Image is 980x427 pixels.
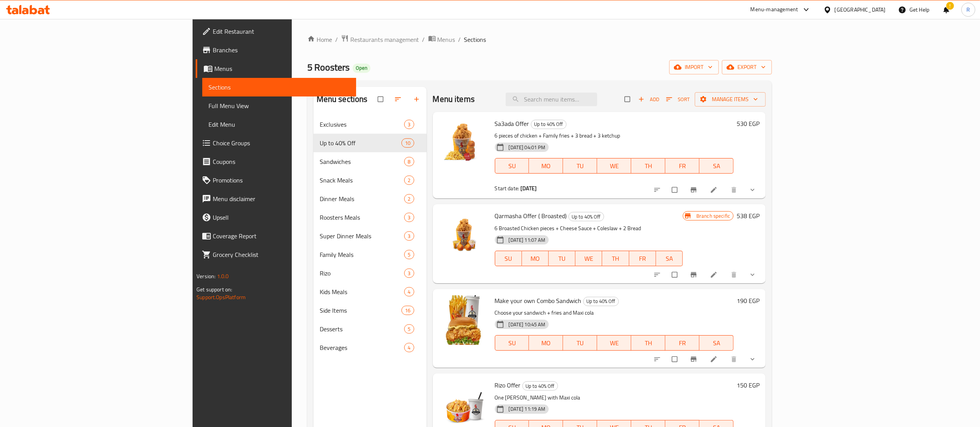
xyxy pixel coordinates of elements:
[353,64,370,73] div: Open
[404,343,414,352] div: items
[506,144,549,151] span: [DATE] 04:01 PM
[620,92,636,107] span: Select section
[568,212,604,221] div: Up to 40% Off
[685,266,704,283] button: Branch-specific-item
[401,306,414,315] div: items
[320,269,405,278] div: Rizo
[405,288,413,296] span: 4
[320,250,405,259] div: Family Meals
[629,251,656,266] button: FR
[313,282,427,301] div: Kids Meals4
[495,158,529,174] button: SU
[744,351,763,368] button: show more
[341,34,419,45] a: Restaurants management
[213,45,350,55] span: Branches
[600,160,628,172] span: WE
[597,158,631,174] button: WE
[631,158,665,174] button: TH
[313,301,427,320] div: Side Items16
[202,115,356,134] a: Edit Menu
[665,158,699,174] button: FR
[495,183,520,193] span: Start date:
[213,176,350,185] span: Promotions
[661,93,695,105] span: Sort items
[313,320,427,338] div: Desserts5
[217,271,229,281] span: 1.0.0
[320,213,405,222] div: Roosters Meals
[529,158,563,174] button: MO
[439,295,489,345] img: Make your own Combo Sandwich
[313,208,427,227] div: Roosters Meals3
[433,93,475,105] h2: Menu items
[320,306,402,315] span: Side Items
[597,335,631,351] button: WE
[458,35,461,44] li: /
[320,194,405,203] div: Dinner Meals
[320,138,402,148] span: Up to 40% Off
[966,5,970,14] span: R
[675,62,713,72] span: import
[584,297,618,306] span: Up to 40% Off
[495,379,521,391] span: Rizo Offer
[313,264,427,282] div: Rizo3
[320,157,405,166] span: Sandwiches
[602,251,629,266] button: TH
[313,134,427,152] div: Up to 40% Off10
[725,181,744,198] button: delete
[749,355,756,363] svg: Show Choices
[669,60,719,74] button: import
[695,92,766,107] button: Manage items
[703,160,730,172] span: SA
[636,93,661,105] span: Add item
[699,158,734,174] button: SA
[835,5,886,14] div: [GEOGRAPHIC_DATA]
[506,321,549,328] span: [DATE] 10:45 AM
[725,351,744,368] button: delete
[525,253,546,264] span: MO
[495,393,734,403] p: One [PERSON_NAME] with Maxi cola
[320,343,405,352] div: Beverages
[405,270,413,277] span: 3
[320,176,405,185] span: Snack Meals
[520,183,537,193] b: [DATE]
[320,287,405,296] div: Kids Meals
[320,120,405,129] div: Exclusives
[751,5,798,14] div: Menu-management
[737,380,760,391] h6: 150 EGP
[213,231,350,241] span: Coverage Report
[213,250,350,259] span: Grocery Checklist
[506,236,549,244] span: [DATE] 11:07 AM
[575,251,602,266] button: WE
[196,284,232,294] span: Get support on:
[737,118,760,129] h6: 530 EGP
[495,118,529,129] span: Sa3ada Offer
[710,271,719,279] a: Edit menu item
[404,120,414,129] div: items
[405,121,413,128] span: 3
[631,335,665,351] button: TH
[744,181,763,198] button: show more
[405,325,413,333] span: 5
[402,139,413,147] span: 10
[634,337,662,349] span: TH
[405,214,413,221] span: 3
[464,35,486,44] span: Sections
[693,212,733,220] span: Branch specific
[208,120,350,129] span: Edit Menu
[313,115,427,134] div: Exclusives3
[439,210,489,260] img: Qarmasha Offer ( Broasted)
[404,324,414,334] div: items
[353,65,370,71] span: Open
[605,253,626,264] span: TH
[437,35,455,44] span: Menus
[506,405,549,413] span: [DATE] 11:19 AM
[725,266,744,283] button: delete
[213,27,350,36] span: Edit Restaurant
[636,93,661,105] button: Add
[196,292,246,302] a: Support.OpsPlatform
[638,95,659,104] span: Add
